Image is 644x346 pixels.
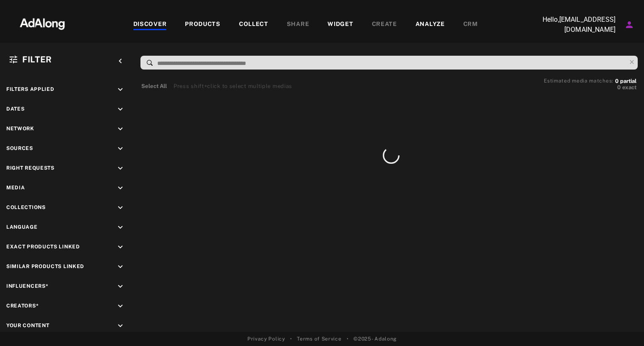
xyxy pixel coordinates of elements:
[6,283,48,289] span: Influencers*
[372,20,397,30] div: CREATE
[116,203,125,212] i: keyboard_arrow_down
[116,262,125,271] i: keyboard_arrow_down
[290,335,292,343] span: •
[622,18,636,32] button: Account settings
[463,20,478,30] div: CRM
[353,335,397,343] span: © 2025 - Adalong
[116,57,125,66] i: keyboard_arrow_left
[116,85,125,94] i: keyboard_arrow_down
[544,78,613,84] span: Estimated media matches:
[297,335,341,343] a: Terms of Service
[116,105,125,114] i: keyboard_arrow_down
[6,145,33,151] span: Sources
[239,20,268,30] div: COLLECT
[415,20,445,30] div: ANALYZE
[6,106,25,112] span: Dates
[6,185,25,191] span: Media
[133,20,167,30] div: DISCOVER
[327,20,353,30] div: WIDGET
[5,10,79,36] img: 63233d7d88ed69de3c212112c67096b6.png
[6,263,84,269] span: Similar Products Linked
[22,54,52,65] span: Filter
[347,335,349,343] span: •
[615,79,636,83] button: 0partial
[532,15,615,35] p: Hello, [EMAIL_ADDRESS][DOMAIN_NAME]
[116,282,125,291] i: keyboard_arrow_down
[544,83,636,92] button: 0exact
[116,223,125,232] i: keyboard_arrow_down
[617,84,621,90] span: 0
[6,323,49,328] span: Your Content
[6,126,34,132] span: Network
[174,82,292,90] div: Press shift+click to select multiple medias
[287,20,309,30] div: SHARE
[6,165,55,171] span: Right Requests
[141,82,167,90] button: Select All
[116,124,125,134] i: keyboard_arrow_down
[6,303,39,309] span: Creators*
[247,335,285,343] a: Privacy Policy
[6,224,38,230] span: Language
[116,302,125,311] i: keyboard_arrow_down
[6,86,55,92] span: Filters applied
[116,144,125,153] i: keyboard_arrow_down
[116,321,125,331] i: keyboard_arrow_down
[185,20,221,30] div: PRODUCTS
[116,243,125,252] i: keyboard_arrow_down
[116,183,125,193] i: keyboard_arrow_down
[615,78,618,84] span: 0
[116,164,125,173] i: keyboard_arrow_down
[6,244,80,250] span: Exact Products Linked
[6,204,46,210] span: Collections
